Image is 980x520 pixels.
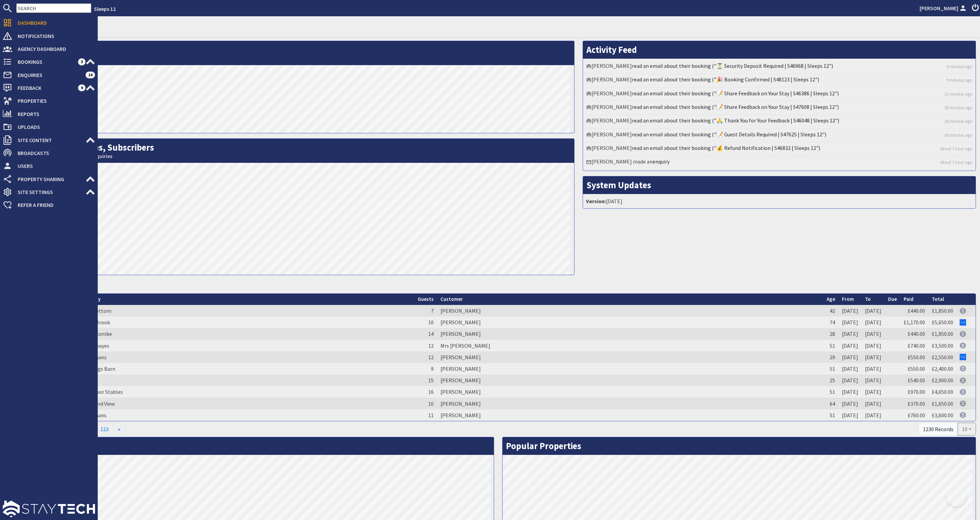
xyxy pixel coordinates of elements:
[946,77,973,83] a: 9 minutes ago
[919,423,958,436] div: 1230 Records
[862,351,885,363] td: [DATE]
[908,354,925,361] a: £550.00
[944,104,973,111] a: 26 minutes ago
[585,74,974,88] li: [PERSON_NAME]
[960,354,966,360] img: Referer: Google
[3,501,95,517] img: staytech_l_w-4e588a39d9fa60e82540d7cfac8cfe4b7147e857d3e8dbdfbd41c59d52db0ec4.svg
[12,109,95,119] span: Reports
[632,117,839,124] a: read an email about their booking ("🙏 Thank You for Your Feedback | S46048 | Sleeps 12")
[960,377,966,384] img: Referer: Sleeps 12
[960,400,966,407] img: Referer: Sleeps 12
[585,101,974,115] li: [PERSON_NAME]
[958,423,976,436] button: 10
[437,351,823,363] td: [PERSON_NAME]
[428,400,434,407] span: 10
[865,296,871,302] a: To
[823,409,838,421] td: 51
[823,316,838,328] td: 74
[932,296,944,302] a: Total
[920,4,968,12] a: [PERSON_NAME]
[21,139,574,163] h2: Bookings, Enquiries, Subscribers
[632,90,839,97] a: read an email about their booking ("📝 Share Feedback on Your Stay | S46386 | Sleeps 12")
[80,400,115,407] a: Sampford View
[823,305,838,316] td: 42
[24,153,571,159] small: This Month: 14 Bookings, 38 Enquiries
[838,363,862,374] td: [DATE]
[21,437,494,455] h2: Popular Dates
[3,95,95,106] a: Properties
[12,187,86,197] span: Site Settings
[908,400,925,407] a: £370.00
[86,72,95,78] span: 14
[12,95,95,106] span: Properties
[3,174,95,185] a: Property Sharing
[960,331,966,337] img: Referer: Sleeps 12
[908,330,925,337] a: £440.00
[12,160,95,171] span: Users
[3,199,95,210] a: Refer a Friend
[960,412,966,418] img: Referer: Sleeps 12
[431,365,434,372] span: 9
[3,135,95,146] a: Site Content
[428,412,434,419] span: 11
[437,305,823,316] td: [PERSON_NAME]
[932,400,953,407] a: £1,650.00
[940,159,973,166] a: about 1 hour ago
[862,386,885,398] td: [DATE]
[960,365,966,372] img: Referer: Sleeps 12
[12,174,86,185] span: Property Sharing
[932,319,953,326] a: £5,650.00
[838,398,862,409] td: [DATE]
[586,44,637,55] a: Activity Feed
[932,354,953,361] a: £2,550.00
[960,308,966,314] img: Referer: Sleeps 12
[585,142,974,156] li: [PERSON_NAME]
[932,377,953,384] a: £2,900.00
[3,148,95,158] a: Broadcasts
[80,319,110,326] a: Flossy Brook
[3,31,95,41] a: Notifications
[862,316,885,328] td: [DATE]
[904,296,913,302] a: Paid
[823,374,838,386] td: 25
[838,351,862,363] td: [DATE]
[12,43,95,54] span: Agency Dashboard
[428,330,434,337] span: 14
[80,388,123,395] a: Holemoor Stables
[503,437,976,455] h2: Popular Properties
[838,316,862,328] td: [DATE]
[428,388,434,395] span: 16
[838,374,862,386] td: [DATE]
[932,388,953,395] a: £4,650.00
[586,198,606,205] strong: Version:
[3,109,95,119] a: Reports
[21,41,574,65] h2: Visits per Day
[78,84,86,91] span: 9
[418,296,434,302] a: Guests
[96,423,113,436] a: 123
[437,340,823,351] td: Mrs [PERSON_NAME]
[932,330,953,337] a: £1,850.00
[586,179,651,191] a: System Updates
[885,294,900,305] th: Due
[908,388,925,395] a: £970.00
[431,307,434,314] span: 7
[823,363,838,374] td: 51
[838,328,862,340] td: [DATE]
[12,121,95,132] span: Uploads
[80,296,100,302] a: Property
[12,56,78,67] span: Bookings
[908,365,925,372] a: £550.00
[862,398,885,409] td: [DATE]
[823,340,838,351] td: 51
[585,129,974,142] li: [PERSON_NAME]
[838,305,862,316] td: [DATE]
[585,115,974,129] li: [PERSON_NAME]
[838,386,862,398] td: [DATE]
[585,88,974,101] li: [PERSON_NAME]
[3,121,95,132] a: Uploads
[3,187,95,197] a: Site Settings
[3,56,95,67] a: Bookings 3
[862,328,885,340] td: [DATE]
[12,31,95,41] span: Notifications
